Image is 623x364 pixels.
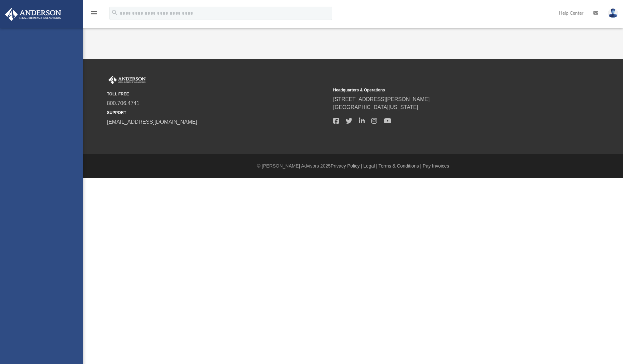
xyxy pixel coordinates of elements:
a: [EMAIL_ADDRESS][DOMAIN_NAME] [107,119,197,125]
small: SUPPORT [107,110,329,116]
img: Anderson Advisors Platinum Portal [107,76,147,84]
small: TOLL FREE [107,91,329,97]
small: Headquarters & Operations [333,87,555,93]
a: [STREET_ADDRESS][PERSON_NAME] [333,96,430,102]
a: Pay Invoices [423,163,449,169]
i: search [111,9,118,16]
a: 800.706.4741 [107,100,140,106]
img: User Pic [608,8,618,18]
div: © [PERSON_NAME] Advisors 2025 [83,163,623,170]
a: Terms & Conditions | [379,163,421,169]
i: menu [90,9,98,17]
a: Privacy Policy | [331,163,362,169]
img: Anderson Advisors Platinum Portal [3,8,63,21]
a: Legal | [364,163,378,169]
a: [GEOGRAPHIC_DATA][US_STATE] [333,104,418,110]
a: menu [90,13,98,17]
